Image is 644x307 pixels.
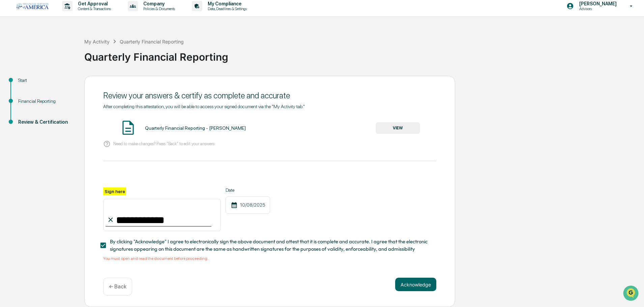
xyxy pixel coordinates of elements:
[145,125,246,131] div: Quarterly Financial Reporting - [PERSON_NAME]
[72,1,114,6] p: Get Approval
[109,283,126,290] p: ← Back
[18,98,74,105] div: Financial Reporting
[16,3,49,9] img: logo
[56,85,84,92] span: Attestations
[23,58,85,64] div: We're available if you need us!
[622,285,641,303] iframe: Open customer support
[202,1,250,6] p: My Compliance
[226,196,270,214] div: 10/08/2025
[574,6,620,11] p: Advisors
[376,122,420,134] button: VIEW
[84,45,641,63] div: Quarterly Financial Reporting
[110,238,431,253] span: By clicking "Acknowledge" I agree to electronically sign the above document and attest that it is...
[18,119,74,126] div: Review & Certification
[115,54,123,62] button: Start new chat
[72,6,114,11] p: Content & Transactions
[84,39,110,44] div: My Activity
[7,86,12,91] div: 🖐️
[103,91,436,100] div: Review your answers & certify as complete and accurate
[7,14,123,25] p: How can we help?
[138,6,178,11] p: Policies & Documents
[49,86,54,91] div: 🗄️
[23,52,111,58] div: Start new chat
[67,114,82,119] span: Pylon
[103,256,436,261] div: You must open and read the document before proceeding.
[46,82,86,94] a: 🗄️Attestations
[138,1,178,6] p: Company
[13,98,42,104] span: Data Lookup
[103,187,126,195] label: Sign here
[7,98,12,104] div: 🔎
[4,95,45,107] a: 🔎Data Lookup
[7,52,19,64] img: 1746055101610-c473b297-6a78-478c-a979-82029cc54cd1
[18,77,74,84] div: Start
[574,1,620,6] p: [PERSON_NAME]
[226,187,270,193] label: Date
[202,6,250,11] p: Data, Deadlines & Settings
[103,104,305,109] span: After completing this attestation, you will be able to access your signed document via the "My Ac...
[4,82,46,94] a: 🖐️Preclearance
[113,141,214,146] p: Need to make changes? Press "Back" to edit your answers
[120,39,184,44] div: Quarterly Financial Reporting
[48,114,82,119] a: Powered byPylon
[120,119,137,136] img: Document Icon
[395,278,436,291] button: Acknowledge
[13,85,43,92] span: Preclearance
